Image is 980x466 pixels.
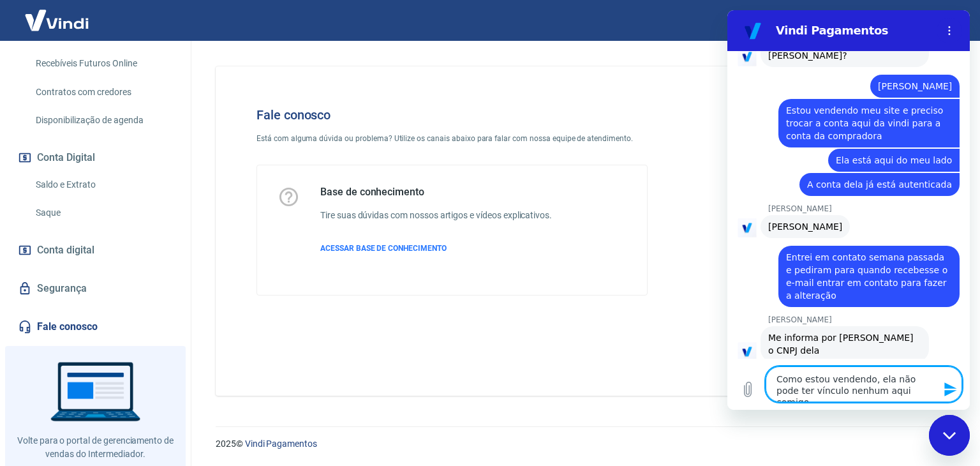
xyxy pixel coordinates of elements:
button: Conta Digital [15,144,175,172]
h5: Base de conhecimento [320,186,552,199]
a: Segurança [15,274,175,303]
span: ACESSAR BASE DE CONHECIMENTO [320,244,447,253]
a: ACESSAR BASE DE CONHECIMENTO [320,243,552,254]
span: Conta digital [37,241,94,259]
button: Sair [919,9,965,33]
h4: Fale conosco [256,107,648,123]
p: Está com alguma dúvida ou problema? Utilize os canais abaixo para falar com nossa equipe de atend... [256,133,648,144]
iframe: Botão para abrir a janela de mensagens, conversa em andamento [929,415,970,456]
a: Saldo e Extrato [31,172,175,198]
a: Disponibilização de agenda [31,107,175,133]
img: Vindi [15,1,98,40]
a: Vindi Pagamentos [245,439,317,449]
img: Fale conosco [702,87,896,257]
a: Saque [31,200,175,226]
iframe: Janela de mensagens [727,10,970,410]
a: Recebíveis Futuros Online [31,50,175,77]
a: Fale conosco [15,313,175,341]
a: Contratos com credores [31,79,175,105]
a: Conta digital [15,236,175,264]
p: 2025 © [216,437,949,451]
h6: Tire suas dúvidas com nossos artigos e vídeos explicativos. [320,209,552,222]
